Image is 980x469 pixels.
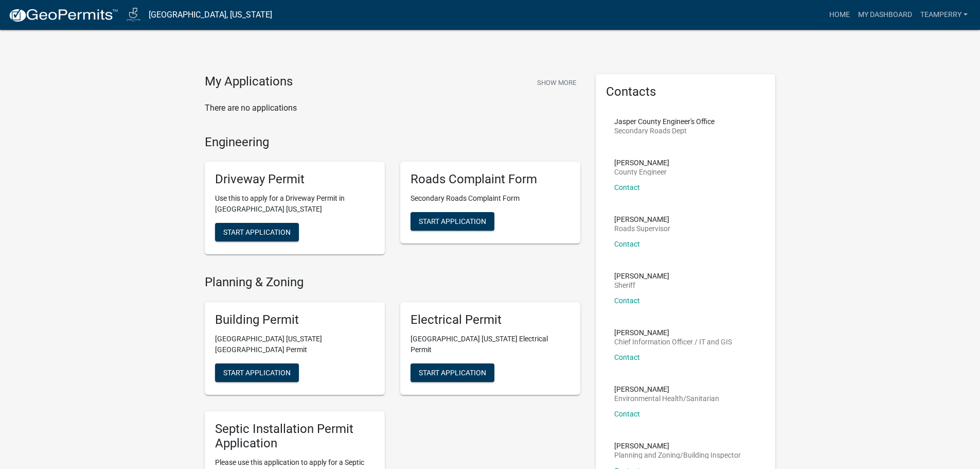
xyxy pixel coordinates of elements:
a: Contact [614,353,640,361]
button: Show More [533,74,580,91]
span: Start Application [419,217,486,225]
h5: Building Permit [215,312,375,327]
h4: Engineering [205,135,580,150]
p: [PERSON_NAME] [614,442,741,449]
button: Start Application [411,363,494,382]
h5: Contacts [606,84,765,99]
h4: Planning & Zoning [205,275,580,290]
h5: Roads Complaint Form [411,172,570,187]
h5: Septic Installation Permit Application [215,422,375,451]
p: There are no applications [205,102,580,114]
a: Contact [614,297,640,305]
p: Jasper County Engineer's Office [614,118,715,125]
p: Chief Information Officer / IT and GIS [614,338,732,345]
p: [GEOGRAPHIC_DATA] [US_STATE][GEOGRAPHIC_DATA] Permit [215,334,375,355]
span: Start Application [419,368,486,376]
h5: Electrical Permit [411,312,570,327]
a: Contact [614,183,640,192]
a: Contact [614,410,640,418]
p: [PERSON_NAME] [614,329,732,336]
span: Start Application [223,368,291,376]
p: Environmental Health/Sanitarian [614,395,719,402]
p: Secondary Roads Dept [614,127,715,134]
a: [GEOGRAPHIC_DATA], [US_STATE] [149,6,272,24]
p: Sheriff [614,282,669,289]
img: Jasper County, Iowa [127,8,140,22]
p: [GEOGRAPHIC_DATA] [US_STATE] Electrical Permit [411,334,570,355]
h5: Driveway Permit [215,172,375,187]
a: My Dashboard [854,5,916,25]
p: Use this to apply for a Driveway Permit in [GEOGRAPHIC_DATA] [US_STATE] [215,193,375,215]
button: Start Application [411,212,494,231]
h4: My Applications [205,74,293,90]
p: Planning and Zoning/Building Inspector [614,451,741,459]
a: Home [825,5,854,25]
button: Start Application [215,223,299,241]
button: Start Application [215,363,299,382]
p: [PERSON_NAME] [614,216,670,223]
p: Roads Supervisor [614,225,670,232]
a: teamperry [916,5,972,25]
a: Contact [614,240,640,248]
p: [PERSON_NAME] [614,386,719,393]
p: County Engineer [614,168,669,176]
p: [PERSON_NAME] [614,159,669,166]
span: Start Application [223,228,291,236]
p: Secondary Roads Complaint Form [411,193,570,204]
p: [PERSON_NAME] [614,272,669,280]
